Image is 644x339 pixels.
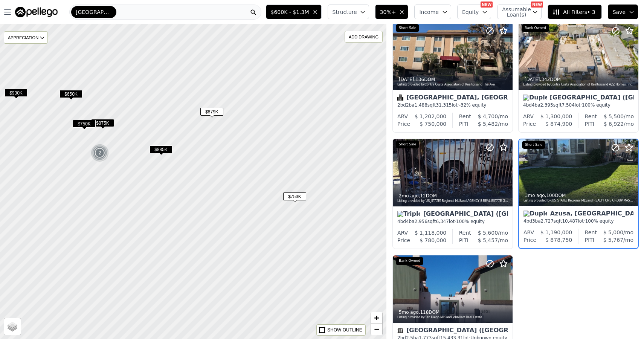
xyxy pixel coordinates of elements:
[471,229,508,237] div: /mo
[60,90,82,101] div: $650K
[502,7,526,17] span: Assumable Loan(s)
[585,120,594,128] div: PITI
[604,113,624,119] span: $ 5,500
[531,2,543,8] div: NEW
[478,230,498,236] span: $ 5,600
[5,89,27,97] span: $930K
[91,144,109,162] img: g1.png
[399,310,419,315] time: 2025-03-03 20:52
[540,102,553,108] span: 2,395
[523,199,634,203] div: Listing provided by [US_STATE] Regional MLS and REALTY ONE GROUP MASTERS
[597,229,633,236] div: /mo
[523,236,536,244] div: Price
[380,8,396,16] span: 30%+
[397,327,508,335] div: [GEOGRAPHIC_DATA] ([GEOGRAPHIC_DATA])
[414,5,451,19] button: Income
[91,144,109,162] div: 2
[397,82,509,87] div: Listing provided by Contra Costa Association of Realtors and The Ave
[419,8,439,16] span: Income
[478,121,498,127] span: $ 5,482
[397,199,509,203] div: Listing provided by [US_STATE] Regional MLS and AGENCY 8 REAL ESTATE GROUP
[397,193,509,199] div: , 12 DOM
[420,237,446,243] span: $ 780,000
[371,324,382,335] a: Zoom out
[459,113,471,120] div: Rent
[552,8,595,16] span: All Filters • 3
[548,5,601,19] button: All Filters• 3
[597,113,634,120] div: /mo
[594,120,634,128] div: /mo
[375,5,409,19] button: 30%+
[518,139,638,249] a: 3mo ago,100DOMListing provided by[US_STATE] Regional MLSand REALTY ONE GROUP MASTERSShort SaleDup...
[415,113,447,119] span: $ 1,202,000
[374,313,379,322] span: +
[91,119,114,127] span: $875K
[397,76,509,82] div: , 136 DOM
[497,5,542,19] button: Assumable Loan(s)
[603,237,623,243] span: $ 5,767
[523,211,633,218] div: Azusa, [GEOGRAPHIC_DATA]
[523,76,635,82] div: , 342 DOM
[150,145,172,156] div: $885K
[397,229,408,237] div: ARV
[562,218,578,224] span: 10,487
[397,211,420,217] img: Triplex
[392,139,512,249] a: 2mo ago,12DOMListing provided by[US_STATE] Regional MLSand AGENCY 8 REAL ESTATE GROUPShort SaleTr...
[4,318,21,335] a: Layers
[200,108,223,119] div: $879K
[518,22,638,133] a: [DATE],342DOMListing provided byContra Costa Association of Realtorsand A2Z Homes, Inc.Bank Owned...
[397,315,509,320] div: Listing provided by San Diego MLS and JohnHart Real Estate
[523,113,534,120] div: ARV
[585,113,597,120] div: Rent
[523,211,547,217] img: Duplex
[5,89,27,100] div: $930K
[328,5,369,19] button: Structure
[345,31,382,42] div: ADD DRAWING
[523,192,634,199] div: , 100 DOM
[457,5,491,19] button: Equity
[415,102,427,108] span: 1,488
[540,113,572,119] span: $ 1,300,000
[76,8,112,16] span: [GEOGRAPHIC_DATA]
[420,121,446,127] span: $ 750,000
[371,312,382,324] a: Zoom in
[397,95,403,101] img: Condominium
[525,77,540,82] time: 2025-07-11 20:00
[200,108,223,116] span: $879K
[540,229,572,235] span: $ 1,190,000
[523,120,536,128] div: Price
[523,218,633,224] div: 4 bd 3 ba sqft lot · 100% equity
[397,102,508,108] div: 2 bd 2 ba sqft lot · -32% equity
[522,24,549,32] div: Bank Owned
[471,113,508,120] div: /mo
[522,141,545,149] div: Short Sale
[397,327,403,333] img: Townhouse
[541,218,554,224] span: 2,727
[283,192,306,200] span: $753K
[459,229,471,237] div: Rent
[397,218,508,224] div: 4 bd 4 ba sqft lot · 100% equity
[271,8,309,16] span: $600K - $1.3M
[60,90,82,98] span: $650K
[469,237,508,244] div: /mo
[415,230,447,236] span: $ 1,118,000
[594,236,633,244] div: /mo
[523,229,534,236] div: ARV
[4,31,48,44] div: APPRECIATION
[608,5,638,19] button: Save
[603,229,623,235] span: $ 5,000
[396,24,419,32] div: Short Sale
[462,8,479,16] span: Equity
[15,7,58,17] img: Pellego
[478,237,498,243] span: $ 5,457
[266,5,322,19] button: $600K - $1.3M
[73,120,96,128] span: $750K
[469,120,508,128] div: /mo
[397,211,508,218] div: [GEOGRAPHIC_DATA] ([GEOGRAPHIC_DATA])
[613,8,626,16] span: Save
[397,113,408,120] div: ARV
[415,219,427,224] span: 2,956
[399,193,419,199] time: 2025-06-17 17:00
[523,95,547,101] img: Duplex
[523,95,634,102] div: [GEOGRAPHIC_DATA] ([GEOGRAPHIC_DATA])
